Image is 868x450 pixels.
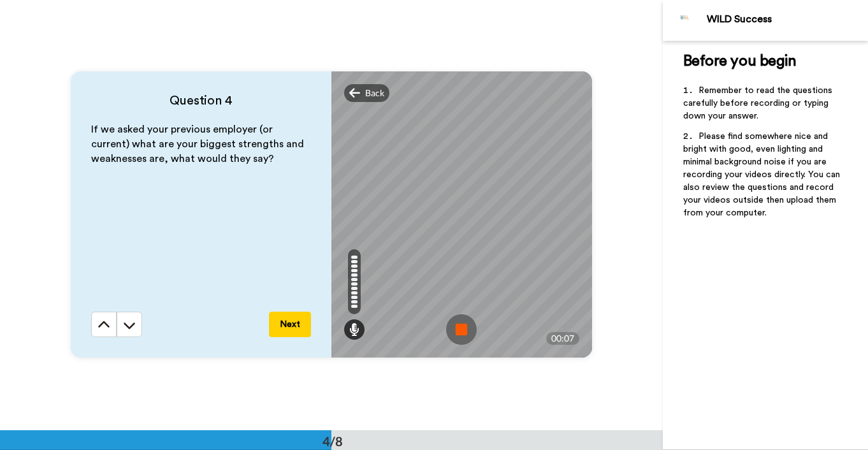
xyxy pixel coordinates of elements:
h4: Question 4 [91,92,311,110]
div: 00:07 [546,332,579,345]
span: Before you begin [683,54,796,69]
span: If we asked your previous employer (or current) what are your biggest strengths and weaknesses ar... [91,124,307,164]
span: Please find somewhere nice and bright with good, even lighting and minimal background noise if yo... [683,132,843,217]
div: Back [344,84,390,102]
div: WILD Success [707,13,867,25]
button: Next [269,312,311,337]
img: ic_record_stop.svg [446,314,477,345]
span: Back [365,87,384,99]
span: Remember to read the questions carefully before recording or typing down your answer. [683,86,835,120]
img: Profile Image [670,5,700,36]
div: 4/8 [302,432,363,450]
